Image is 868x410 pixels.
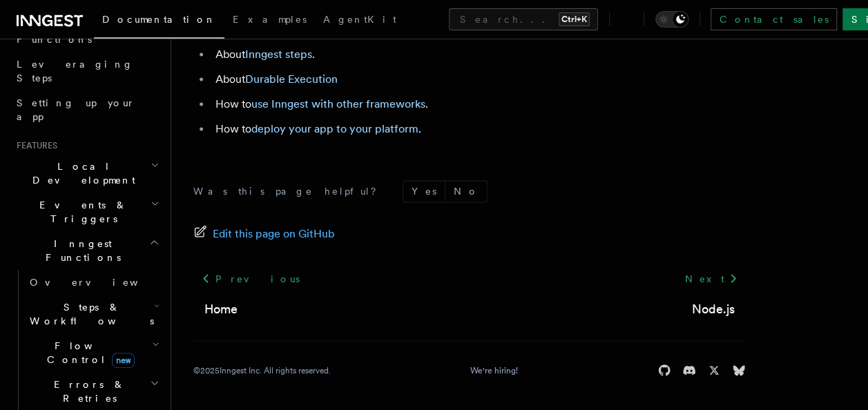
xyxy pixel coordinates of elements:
span: Local Development [11,159,151,187]
button: Toggle dark mode [655,11,688,28]
span: Steps & Workflows [24,300,154,328]
a: use Inngest with other frameworks [251,97,425,110]
div: © 2025 Inngest Inc. All rights reserved. [193,364,331,375]
span: Errors & Retries [24,378,150,405]
a: Examples [224,4,315,37]
a: deploy your app to your platform [251,122,418,135]
button: No [445,181,487,202]
span: Overview [30,277,172,288]
a: Next [676,266,746,291]
span: Edit this page on GitHub [213,224,335,244]
a: Contact sales [711,8,837,30]
button: Steps & Workflows [24,295,162,333]
a: Setting up your app [11,90,162,129]
p: Was this page helpful? [193,184,386,198]
span: Events & Triggers [11,198,151,226]
span: new [112,353,135,368]
a: AgentKit [315,4,405,37]
li: About [211,70,746,89]
a: Overview [24,270,162,295]
li: How to . [211,95,746,114]
a: Leveraging Steps [11,52,162,90]
span: AgentKit [323,14,396,25]
span: Examples [233,14,307,25]
a: Documentation [94,4,224,39]
button: Events & Triggers [11,193,162,231]
li: How to . [211,119,746,139]
button: Local Development [11,154,162,193]
kbd: Ctrl+K [559,12,590,26]
button: Inngest Functions [11,231,162,270]
a: Previous [193,266,307,291]
a: We're hiring! [470,364,518,375]
span: Flow Control [24,339,152,367]
button: Search...Ctrl+K [449,8,598,30]
span: Inngest Functions [11,237,149,264]
a: Inngest steps [245,48,312,61]
span: Leveraging Steps [17,59,133,84]
li: About . [211,45,746,64]
span: Documentation [102,14,216,25]
a: Edit this page on GitHub [193,224,335,244]
a: Durable Execution [245,72,338,86]
a: Node.js [692,299,735,318]
span: Features [11,140,57,151]
button: Yes [403,181,445,202]
span: Setting up your app [17,97,135,122]
a: Home [204,299,238,318]
button: Flow Controlnew [24,333,162,372]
